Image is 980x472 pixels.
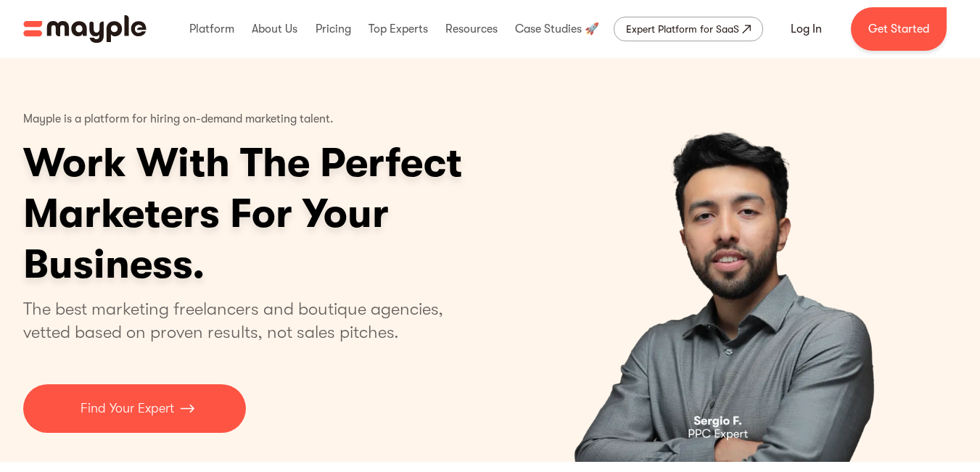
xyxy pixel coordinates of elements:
div: Expert Platform for SaaS [626,20,739,38]
a: Find Your Expert [23,384,246,433]
p: Find Your Expert [81,399,174,418]
h1: Work With The Perfect Marketers For Your Business. [23,138,575,290]
p: The best marketing freelancers and boutique agencies, vetted based on proven results, not sales p... [23,297,461,344]
a: Get Started [851,7,947,51]
a: Log In [773,12,839,46]
a: Expert Platform for SaaS [614,17,763,41]
p: Mayple is a platform for hiring on-demand marketing talent. [23,102,334,138]
img: Mayple logo [23,15,147,43]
